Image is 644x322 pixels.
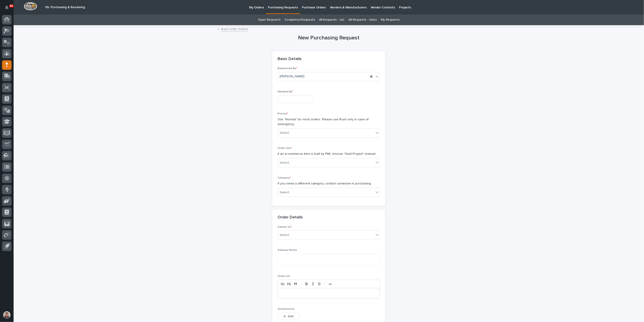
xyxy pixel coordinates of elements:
p: 88 [10,4,13,7]
a: All Requests - Inbox [348,15,377,25]
span: Order Use [278,147,292,150]
p: Use "Normal" for most orders. Please use Rush only in case of emergency. [278,117,380,127]
a: All Requests - List [319,15,344,25]
p: if an e-commerce item is built by PWI, choose "Sold Project" instead [278,152,380,156]
p: if you need a different category, contact someone in purchasing [278,181,380,186]
h2: 05. Purchasing & Receiving [45,5,85,9]
button: ••• [327,281,334,287]
button: Add [278,313,299,320]
strong: ••• [329,282,332,286]
span: Priority [278,112,288,115]
span: Add [288,315,294,318]
h1: New Purchasing Request [272,35,385,41]
a: My Requests [381,15,400,25]
a: Open Requests [258,15,281,25]
span: Order List [278,275,290,278]
span: Attachments [278,308,295,310]
h2: Basic Details [278,57,302,62]
button: Notifications [2,3,12,12]
div: Notifications88 [6,5,12,13]
div: Select... [280,131,291,135]
span: Category [278,177,291,179]
h2: Order Details [278,215,303,220]
img: Workspace Logo [24,2,37,10]
div: Select... [280,233,291,237]
a: Back toMy Orders [221,26,248,31]
button: users-avatar [2,310,12,320]
span: Needed By [278,90,293,93]
span: Delivery Notes [278,249,297,252]
span: Requested By [278,67,297,70]
div: Select... [280,160,291,165]
a: Completed Requests [285,15,315,25]
span: Deliver to [278,226,292,228]
span: [PERSON_NAME] [280,74,304,79]
div: Select... [280,190,291,195]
